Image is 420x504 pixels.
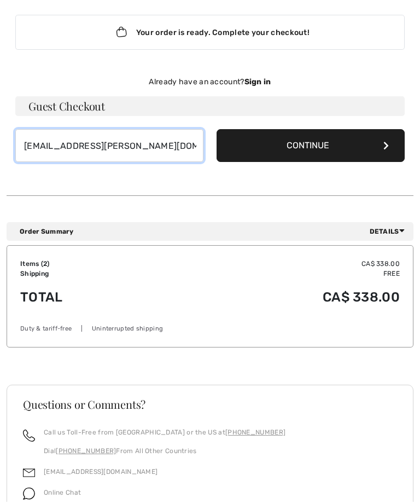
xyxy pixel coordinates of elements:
span: Online Chat [44,491,81,499]
div: Your order is ready. Complete your checkout! [15,18,405,53]
td: Shipping [20,271,155,281]
div: Duty & tariff-free | Uninterrupted shipping [20,327,400,337]
span: Details [370,229,409,239]
a: [PHONE_NUMBER] [225,431,285,439]
strong: Sign in [244,80,271,89]
span: 2 [43,263,47,270]
img: call [23,432,35,444]
h3: Guest Checkout [15,99,405,119]
td: CA$ 338.00 [155,262,400,271]
img: chat [23,490,35,502]
div: Order Summary [20,229,409,239]
button: Continue [217,132,405,165]
p: Dial From All Other Countries [44,449,285,459]
td: Items ( ) [20,262,155,271]
td: Free [155,271,400,281]
p: Call us Toll-Free from [GEOGRAPHIC_DATA] or the US at [44,430,285,440]
a: [PHONE_NUMBER] [56,450,116,457]
td: CA$ 338.00 [155,281,400,318]
td: Total [20,281,155,318]
h3: Questions or Comments? [23,402,397,413]
a: [EMAIL_ADDRESS][DOMAIN_NAME] [44,471,157,478]
img: email [23,470,35,482]
div: Already have an account? [15,79,405,90]
input: E-mail [15,132,203,165]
